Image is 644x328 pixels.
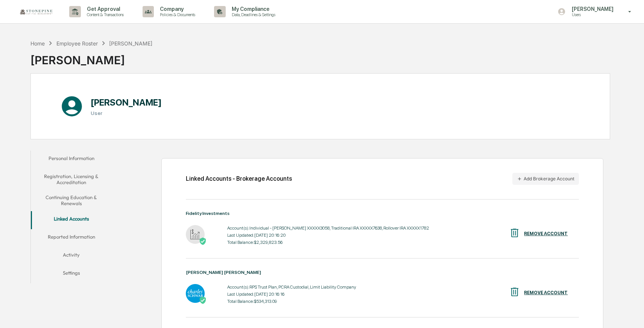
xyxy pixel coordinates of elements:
div: Home [30,40,45,47]
button: Registration, Licensing & Accreditation [31,169,112,190]
div: Total Balance: $534,313.09 [227,299,356,304]
img: Active [199,237,207,245]
div: Account(s): Individual - [PERSON_NAME] XXXXX3058, Traditional IRA XXXXX7638, Rollover IRA XXXXX1782 [227,225,429,231]
button: Settings [31,265,112,283]
div: REMOVE ACCOUNT [524,231,568,236]
img: Active [199,296,207,304]
p: My Compliance [226,6,279,12]
div: secondary tabs example [31,151,112,283]
p: Company [154,6,199,12]
div: Account(s): RPS Trust Plan, PCRA Custodial, Limit Liability Company [227,284,356,290]
div: [PERSON_NAME] [109,40,152,47]
button: Linked Accounts [31,211,112,229]
p: Content & Transactions [81,12,128,17]
img: logo [18,8,54,16]
p: Data, Deadlines & Settings [226,12,279,17]
button: Add Brokerage Account [512,173,579,185]
p: Users [566,12,617,17]
iframe: Open customer support [620,303,640,323]
button: Continuing Education & Renewals [31,190,112,211]
div: [PERSON_NAME] [PERSON_NAME] [186,270,579,275]
button: Reported Information [31,229,112,247]
div: Linked Accounts - Brokerage Accounts [186,175,292,182]
h3: User [91,110,162,116]
img: Charles Schwab - Active [186,284,205,303]
img: REMOVE ACCOUNT [509,286,520,298]
p: [PERSON_NAME] [566,6,617,12]
button: Personal Information [31,151,112,169]
div: Employee Roster [56,40,98,47]
div: [PERSON_NAME] [30,47,152,67]
div: Last Updated: [DATE] 20:16:16 [227,292,356,297]
div: Total Balance: $2,329,823.56 [227,240,429,245]
div: Fidelity Investments [186,211,579,216]
button: Activity [31,247,112,265]
p: Get Approval [81,6,128,12]
img: Fidelity Investments - Active [186,225,205,244]
div: Last Updated: [DATE] 20:16:20 [227,233,429,238]
p: Policies & Documents [154,12,199,17]
img: REMOVE ACCOUNT [509,227,520,239]
h1: [PERSON_NAME] [91,97,162,108]
div: REMOVE ACCOUNT [524,290,568,295]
